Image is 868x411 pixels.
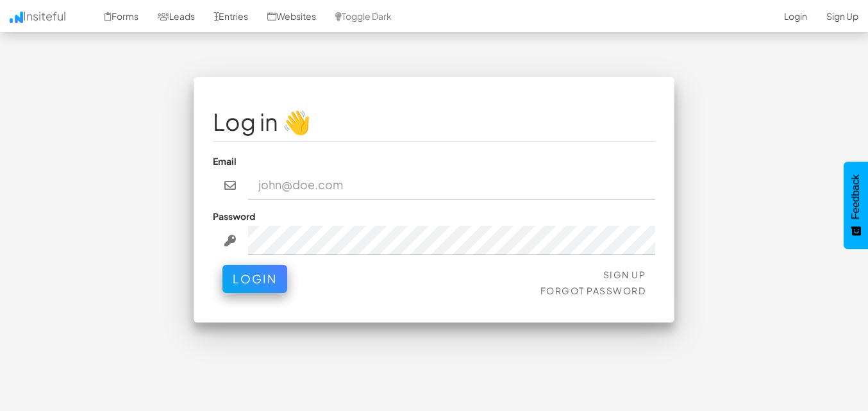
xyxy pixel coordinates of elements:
a: Sign Up [603,269,646,280]
h1: Log in 👋 [213,109,655,135]
button: Feedback - Show survey [844,162,868,249]
button: Login [222,265,287,293]
label: Password [213,210,255,222]
a: Forgot Password [540,285,646,296]
label: Email [213,155,237,167]
img: icon.png [10,12,23,23]
input: john@doe.com [248,171,656,200]
span: Feedback [850,174,862,219]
